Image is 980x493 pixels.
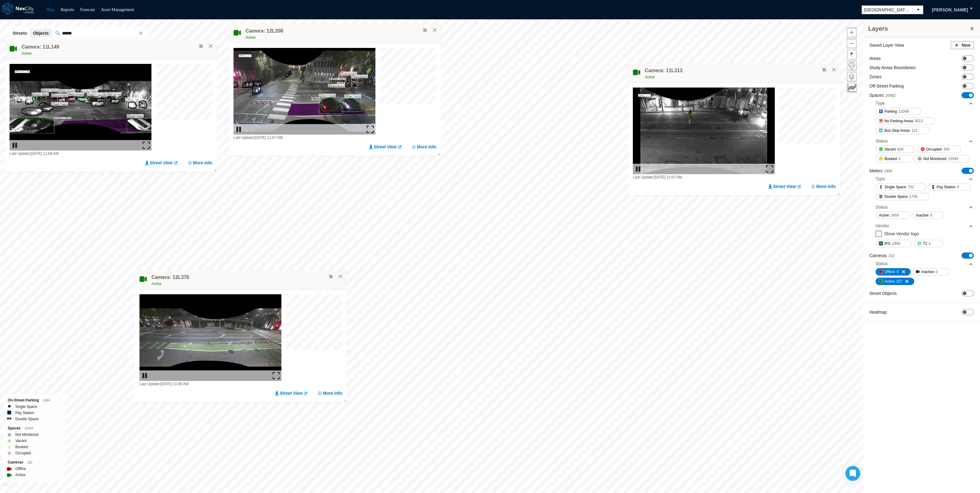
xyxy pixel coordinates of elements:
img: svg%3e [329,274,333,279]
img: svg%3e [423,28,427,32]
span: 6 [929,241,931,247]
label: Saved Layer View [869,42,904,48]
button: Bus Stop Areas121 [876,127,930,134]
button: Objects [30,29,52,37]
button: Layers management [847,72,857,81]
button: Occupied309 [917,146,962,153]
span: 752 [908,184,914,190]
img: play [11,142,18,149]
button: Streets [10,29,30,37]
div: Type [876,99,973,108]
span: T2 [923,241,927,247]
span: 2458 [892,241,900,247]
span: 0 [899,156,901,162]
label: Zones [869,74,881,80]
span: Pay Station [937,184,955,190]
span: No Parking Areas [884,118,913,124]
button: Active157 [876,278,914,285]
img: svg%3e [199,44,203,48]
span: Zoom in [847,28,856,37]
span: 2459 [891,212,899,218]
img: video [233,48,375,135]
span: 121 [911,127,918,134]
span: Occupied [926,146,942,152]
span: Zoom out [847,39,856,48]
span: Street View [773,184,796,190]
button: Close popup [432,27,437,33]
span: 0 [936,269,938,275]
label: Cameras [869,252,895,259]
label: Off-Street Parking [869,83,904,89]
div: Status [876,259,973,268]
a: Street View [275,390,308,396]
span: Street View [150,160,173,166]
button: Zoom in [847,28,857,37]
img: expand [367,126,374,133]
button: Active2459 [876,212,911,219]
button: [PERSON_NAME] [926,5,974,15]
span: Active [245,35,256,40]
div: Status [876,204,888,210]
h4: Camera: 12L208 [245,28,283,34]
button: More Info [811,184,836,190]
span: Inactive [916,212,928,218]
label: Pay Station [15,410,34,416]
span: 157 [896,278,902,284]
span: 11048 [899,108,909,115]
button: Inactive0 [912,268,950,276]
span: Vacant [884,146,896,152]
h4: Camera: 11L149 [22,44,59,50]
a: Street View [369,144,402,150]
button: Inactive5 [912,212,944,219]
span: 162 [27,461,33,464]
span: 5 [896,269,899,275]
span: 2464 [43,399,50,402]
label: Street Objects [869,290,897,296]
img: video [139,294,281,381]
button: Zoom out [847,39,857,48]
label: Heatmap [869,309,887,315]
span: Objects [33,30,49,36]
label: Double Space [15,416,38,422]
button: Not Monitored19549 [914,155,970,162]
button: More Info [187,160,212,166]
label: Single Space [15,404,37,410]
button: New [951,41,974,49]
span: Bus Stop Areas [884,127,910,134]
button: Reset bearing to north [847,50,857,59]
span: Not Monitored [923,156,946,162]
div: Vendor [876,221,973,230]
span: Reset bearing to north [847,50,856,59]
span: 19549 [948,156,958,162]
button: More Info [411,144,436,150]
span: [PERSON_NAME] [932,7,968,13]
a: Forecast [80,7,95,12]
label: Vacant [15,438,26,444]
canvas: Map [380,48,440,108]
div: Type [876,176,885,182]
label: Offline [15,466,26,472]
img: expand [143,142,150,149]
a: Reports [61,7,74,12]
h4: Camera: 11L313 [645,67,683,74]
span: Active [884,278,895,284]
span: More Info [193,160,212,166]
button: Close popup [338,274,343,279]
div: Last Update: [DATE] 11:06 AM [139,381,281,387]
span: Active [22,51,32,56]
span: Parking [884,108,897,115]
label: Occupied [15,450,31,456]
div: Spaces [8,425,60,432]
img: video [633,88,775,174]
img: expand [272,372,280,379]
span: Active [879,212,889,218]
img: expand [766,166,773,173]
button: Key metrics [847,83,857,92]
span: 6 [957,184,959,190]
label: Active [15,472,25,478]
div: Last Update: [DATE] 11:07 AM [633,174,775,181]
button: Double Space1706 [876,193,929,200]
span: New [962,42,970,48]
button: Home [847,61,857,70]
span: IPS [884,241,890,247]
